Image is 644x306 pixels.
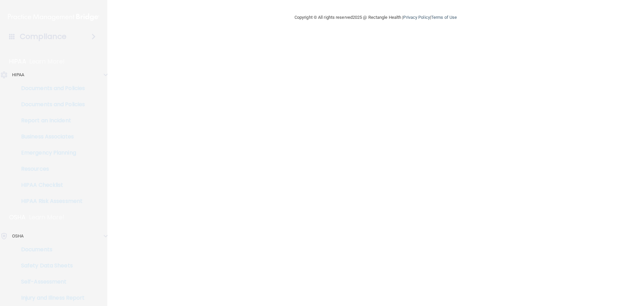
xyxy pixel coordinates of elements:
div: Copyright © All rights reserved 2025 @ Rectangle Health | | [253,7,498,28]
p: OSHA [9,213,26,221]
p: Business Associates [4,133,96,140]
p: HIPAA Risk Assessment [4,198,96,205]
p: HIPAA [12,71,24,79]
p: Safety Data Sheets [4,262,96,269]
p: Documents and Policies [4,101,96,108]
p: Documents and Policies [4,85,96,92]
p: Learn More! [29,213,65,221]
p: OSHA [12,232,23,240]
p: Emergency Planning [4,149,96,156]
p: Injury and Illness Report [4,295,96,301]
p: Self-Assessment [4,278,96,285]
p: Report an Incident [4,117,96,124]
p: HIPAA Checklist [4,182,96,188]
p: HIPAA [9,57,26,65]
h4: Compliance [20,32,66,41]
p: Documents [4,246,96,253]
a: Terms of Use [431,15,457,20]
p: Resources [4,166,96,172]
a: Privacy Policy [403,15,430,20]
img: PMB logo [8,10,99,24]
p: Learn More! [30,57,65,65]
